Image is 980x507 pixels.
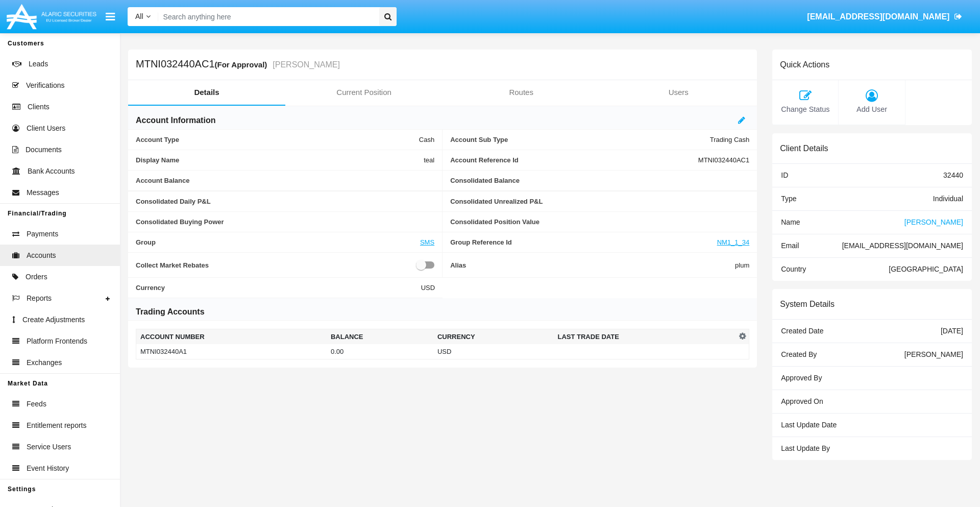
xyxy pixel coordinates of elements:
[889,265,963,273] span: [GEOGRAPHIC_DATA]
[27,336,87,347] span: Platform Frontends
[22,315,85,325] span: Create Adjustments
[781,421,837,429] span: Last Update Date
[553,329,736,345] th: Last Trade Date
[136,344,327,359] td: MTNI032440A1
[136,115,215,126] h6: Account Information
[781,397,823,405] span: Approved On
[29,59,48,69] span: Leads
[933,195,963,203] span: Individual
[450,218,749,226] span: Consolidated Position Value
[781,374,822,382] span: Approved By
[136,259,416,271] span: Collect Market Rebates
[781,195,796,203] span: Type
[421,284,435,292] span: USD
[5,2,98,32] img: Logo image
[27,399,46,409] span: Feeds
[904,218,963,226] span: [PERSON_NAME]
[781,327,823,335] span: Created Date
[433,329,554,345] th: Currency
[28,166,75,177] span: Bank Accounts
[780,60,829,69] h6: Quick Actions
[904,350,963,358] span: [PERSON_NAME]
[600,80,757,105] a: Users
[27,357,62,368] span: Exchanges
[27,123,65,134] span: Client Users
[443,80,600,105] a: Routes
[28,102,50,112] span: Clients
[270,61,340,69] small: [PERSON_NAME]
[780,143,828,153] h6: Client Details
[27,293,52,304] span: Reports
[285,80,443,105] a: Current Position
[136,198,434,205] span: Consolidated Daily P&L
[698,156,749,164] span: MTNI032440AC1
[158,7,376,26] input: Search
[136,218,434,226] span: Consolidated Buying Power
[128,80,285,105] a: Details
[27,229,58,239] span: Payments
[327,344,433,359] td: 0.00
[717,238,750,246] a: NM1_1_34
[844,104,899,115] span: Add User
[419,136,434,143] span: Cash
[27,187,59,198] span: Messages
[450,136,710,143] span: Account Sub Type
[781,171,788,179] span: ID
[27,420,87,431] span: Entitlement reports
[136,329,327,345] th: Account Number
[781,444,830,452] span: Last Update By
[941,327,963,335] span: [DATE]
[433,344,554,359] td: USD
[424,156,434,164] span: teal
[135,12,143,20] span: All
[136,238,420,246] span: Group
[781,265,806,273] span: Country
[27,250,56,261] span: Accounts
[943,171,963,179] span: 32440
[781,350,817,358] span: Created By
[26,144,62,155] span: Documents
[136,156,424,164] span: Display Name
[215,59,271,70] div: (For Approval)
[450,177,749,184] span: Consolidated Balance
[807,12,949,21] span: [EMAIL_ADDRESS][DOMAIN_NAME]
[136,136,419,143] span: Account Type
[781,242,799,250] span: Email
[27,463,69,474] span: Event History
[27,442,71,452] span: Service Users
[735,259,749,271] span: plum
[780,299,835,309] h6: System Details
[842,242,963,250] span: [EMAIL_ADDRESS][DOMAIN_NAME]
[710,136,750,143] span: Trading Cash
[450,238,717,246] span: Group Reference Id
[802,3,967,31] a: [EMAIL_ADDRESS][DOMAIN_NAME]
[136,284,421,292] span: Currency
[136,306,205,318] h6: Trading Accounts
[136,59,340,70] h5: MTNI032440AC1
[26,272,47,282] span: Orders
[420,238,434,246] a: SMS
[450,198,749,205] span: Consolidated Unrealized P&L
[26,80,64,91] span: Verifications
[450,259,735,271] span: Alias
[136,177,434,184] span: Account Balance
[450,156,698,164] span: Account Reference Id
[777,104,833,115] span: Change Status
[327,329,433,345] th: Balance
[128,11,158,22] a: All
[781,218,800,226] span: Name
